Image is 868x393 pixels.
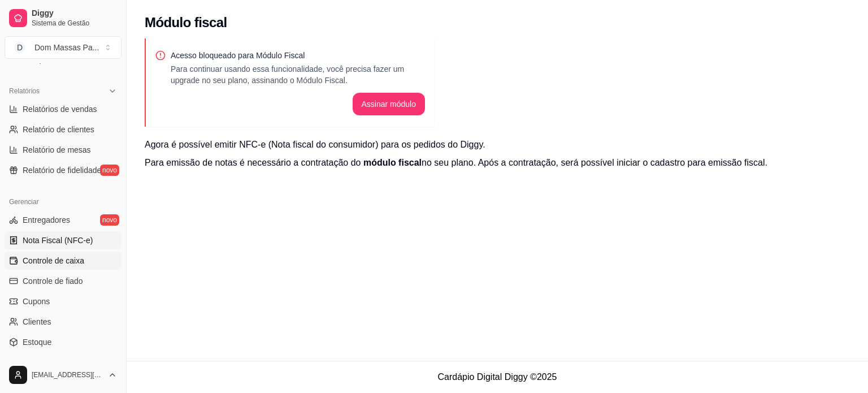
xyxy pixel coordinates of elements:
a: Cupons [5,292,121,310]
span: D [14,42,25,53]
span: Controle de fiado [23,275,83,287]
button: [EMAIL_ADDRESS][DOMAIN_NAME] [5,361,121,388]
a: Relatório de mesas [5,141,121,159]
a: Relatório de fidelidadenovo [5,161,121,179]
span: Relatório de mesas [23,144,91,156]
span: módulo fiscal [363,158,422,167]
a: Entregadoresnovo [5,211,121,229]
a: Relatórios de vendas [5,100,121,118]
a: Estoque [5,333,121,351]
span: Controle de caixa [23,255,84,266]
span: Entregadores [23,214,70,226]
a: Controle de caixa [5,252,121,270]
p: Para continuar usando essa funcionalidade, você precisa fazer um upgrade no seu plano, assinando ... [171,63,425,86]
span: Relatórios de vendas [23,103,97,115]
button: Assinar módulo [353,93,426,115]
footer: Cardápio Digital Diggy © 2025 [127,361,868,393]
span: Sistema de Gestão [32,19,117,28]
h2: Módulo fiscal [145,14,227,32]
div: Dom Massas Pa ... [34,42,99,53]
div: Gerenciar [5,193,121,211]
span: Nota Fiscal (NFC-e) [23,235,93,246]
p: Acesso bloqueado para Módulo Fiscal [171,50,425,61]
span: Diggy [32,8,117,19]
span: Estoque [23,336,51,348]
button: Select a team [5,36,121,59]
span: Relatórios [9,87,40,96]
a: DiggySistema de Gestão [5,5,121,32]
span: [EMAIL_ADDRESS][DOMAIN_NAME] [32,370,103,379]
a: Clientes [5,313,121,331]
span: Relatório de fidelidade [23,165,101,176]
span: Clientes [23,316,51,327]
a: Nota Fiscal (NFC-e) [5,231,121,249]
a: Controle de fiado [5,272,121,290]
span: Cupons [23,296,50,307]
p: Agora é possível emitir NFC-e (Nota fiscal do consumidor) para os pedidos do Diggy. [145,138,850,152]
span: Relatório de clientes [23,124,94,135]
p: Para emissão de notas é necessário a contratação do no seu plano. Após a contratação, será possív... [145,156,850,170]
a: Relatório de clientes [5,120,121,139]
a: Configurações [5,353,121,372]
